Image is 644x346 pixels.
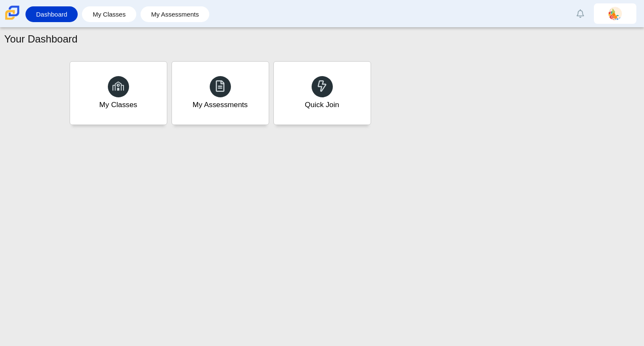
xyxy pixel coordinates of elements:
div: My Classes [99,99,138,110]
a: Quick Join [273,61,371,125]
a: My Assessments [172,61,269,125]
a: Alerts [571,4,590,23]
a: melany.cantorianoc.96ZdW4 [594,3,636,24]
a: Carmen School of Science & Technology [3,16,21,23]
a: Dashboard [30,6,73,22]
div: Quick Join [305,99,339,110]
a: My Classes [70,61,167,125]
a: My Classes [86,6,132,22]
div: My Assessments [193,99,248,110]
h1: Your Dashboard [4,32,78,46]
a: My Assessments [145,6,205,22]
img: Carmen School of Science & Technology [3,4,21,22]
img: melany.cantorianoc.96ZdW4 [608,7,622,20]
